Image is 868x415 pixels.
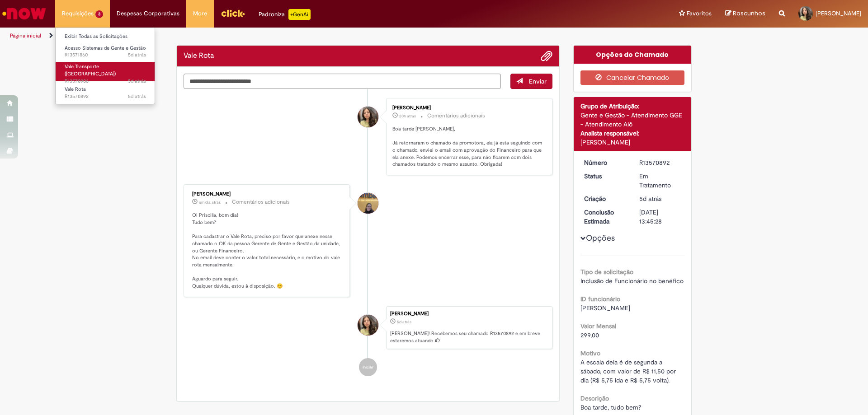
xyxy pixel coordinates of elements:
[184,89,552,386] ul: Histórico de tíquete
[397,319,411,325] time: 26/09/2025 14:41:11
[639,158,681,167] div: R13570892
[56,32,155,42] a: Exibir Todas as Solicitações
[117,9,179,18] span: Despesas Corporativas
[577,158,633,167] dt: Número
[574,46,692,64] div: Opções do Chamado
[192,212,343,290] p: Oi Priscilla, bom dia! Tudo bem? Para cadastrar o Vale Rota, preciso por favor que anexe nesse ch...
[192,191,343,197] div: [PERSON_NAME]
[529,77,547,85] span: Enviar
[358,193,378,214] div: Amanda De Campos Gomes Do Nascimento
[1,5,47,23] img: ServiceNow
[65,93,146,100] span: R13570892
[288,9,311,20] p: +GenAi
[725,9,765,18] a: Rascunhos
[56,62,155,81] a: Aberto R13570906 : Vale Transporte (VT)
[399,113,416,119] time: 30/09/2025 15:29:58
[184,74,501,89] textarea: Digite sua mensagem aqui...
[95,10,103,18] span: 3
[541,50,552,62] button: Adicionar anexos
[358,107,378,127] div: Priscilla Barbosa Marques
[62,9,94,18] span: Requisições
[184,52,214,60] h2: Vale Rota Histórico de tíquete
[580,295,620,303] b: ID funcionário
[577,208,633,226] dt: Conclusão Estimada
[65,51,146,59] span: R13571860
[580,111,685,129] div: Gente e Gestão - Atendimento GGE - Atendimento Alô
[128,78,146,84] span: 5d atrás
[580,129,685,138] div: Analista responsável:
[199,200,221,205] time: 30/09/2025 09:25:46
[358,315,378,336] div: Priscilla Barbosa Marques
[577,172,633,181] dt: Status
[639,195,661,203] time: 26/09/2025 14:41:11
[65,63,116,77] span: Vale Transporte ([GEOGRAPHIC_DATA])
[580,394,609,402] b: Descrição
[56,84,155,101] a: Aberto R13570892 : Vale Rota
[392,105,543,111] div: [PERSON_NAME]
[65,78,146,85] span: R13570906
[510,74,552,89] button: Enviar
[580,322,616,330] b: Valor Mensal
[580,268,633,276] b: Tipo de solicitação
[687,9,712,18] span: Favoritos
[580,70,685,85] button: Cancelar Chamado
[10,32,41,39] a: Página inicial
[733,9,765,18] span: Rascunhos
[128,51,146,58] time: 26/09/2025 16:59:39
[397,319,411,325] span: 5d atrás
[55,27,155,104] ul: Requisições
[639,172,681,190] div: Em Tratamento
[639,194,681,203] div: 26/09/2025 14:41:11
[580,138,685,147] div: [PERSON_NAME]
[128,51,146,58] span: 5d atrás
[184,306,552,350] li: Priscilla Barbosa Marques
[221,6,245,20] img: click_logo_yellow_360x200.png
[580,277,684,285] span: Inclusão de Funcionário no benéfico
[128,93,146,100] span: 5d atrás
[580,358,678,384] span: A escala dela é de segunda a sábado, com valor de R$ 11,50 por dia (R$ 5,75 ida e R$ 5,75 volta).
[232,198,290,206] small: Comentários adicionais
[193,9,207,18] span: More
[392,126,543,168] p: Boa tarde [PERSON_NAME], Já retornaram o chamado da promotora, ela já esta seguindo com o chamado...
[259,9,311,20] div: Padroniza
[399,113,416,119] span: 20h atrás
[128,78,146,84] time: 26/09/2025 14:44:33
[128,93,146,100] time: 26/09/2025 14:41:13
[580,331,599,339] span: 299,00
[580,349,600,357] b: Motivo
[639,195,661,203] span: 5d atrás
[577,194,633,203] dt: Criação
[199,200,221,205] span: um dia atrás
[580,304,630,312] span: [PERSON_NAME]
[580,102,685,111] div: Grupo de Atribuição:
[816,9,861,17] span: [PERSON_NAME]
[56,43,155,60] a: Aberto R13571860 : Acesso Sistemas de Gente e Gestão
[390,311,547,317] div: [PERSON_NAME]
[65,86,86,93] span: Vale Rota
[65,45,146,51] span: Acesso Sistemas de Gente e Gestão
[390,330,547,344] p: [PERSON_NAME]! Recebemos seu chamado R13570892 e em breve estaremos atuando.
[7,28,572,44] ul: Trilhas de página
[639,208,681,226] div: [DATE] 13:45:28
[427,112,485,120] small: Comentários adicionais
